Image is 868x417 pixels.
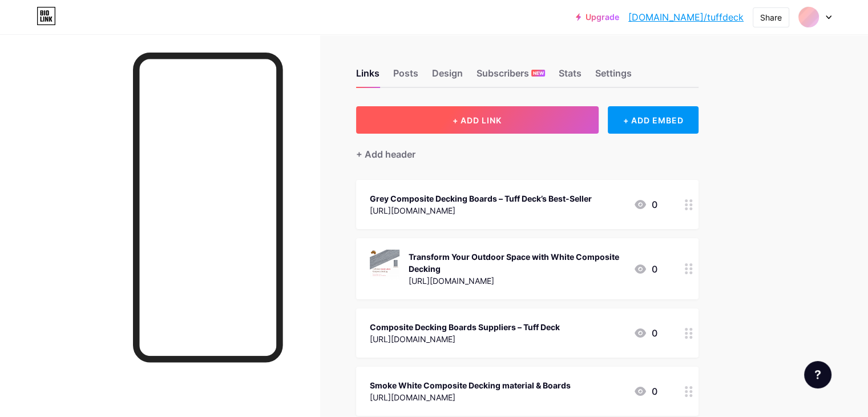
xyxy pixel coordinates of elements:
[760,11,782,23] div: Share
[633,384,657,398] div: 0
[533,70,544,77] span: NEW
[370,333,560,345] div: [URL][DOMAIN_NAME]
[356,66,380,87] div: Links
[409,275,624,287] div: [URL][DOMAIN_NAME]
[432,66,463,87] div: Design
[633,326,657,340] div: 0
[628,10,744,24] a: [DOMAIN_NAME]/tuffdeck
[453,115,502,125] span: + ADD LINK
[608,106,699,134] div: + ADD EMBED
[370,391,571,403] div: [URL][DOMAIN_NAME]
[633,198,657,211] div: 0
[595,66,632,87] div: Settings
[633,262,657,276] div: 0
[370,193,592,205] div: Grey Composite Decking Boards – Tuff Deck’s Best-Seller
[370,379,571,391] div: Smoke White Composite Decking material & Boards
[370,205,592,216] div: [URL][DOMAIN_NAME]
[370,321,560,333] div: Composite Decking Boards Suppliers – Tuff Deck
[559,66,582,87] div: Stats
[356,106,599,134] button: + ADD LINK
[370,250,399,279] img: Transform Your Outdoor Space with White Composite Decking
[393,66,418,87] div: Posts
[576,13,619,22] a: Upgrade
[477,66,545,87] div: Subscribers
[409,251,624,275] div: Transform Your Outdoor Space with White Composite Decking
[356,147,415,161] div: + Add header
